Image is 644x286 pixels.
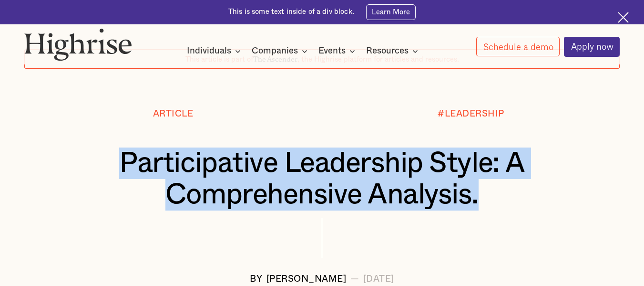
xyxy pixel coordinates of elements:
[564,37,620,57] a: Apply now
[252,45,310,57] div: Companies
[318,45,358,57] div: Events
[363,275,394,285] div: [DATE]
[187,45,244,57] div: Individuals
[366,45,421,57] div: Resources
[153,109,194,119] div: Article
[24,28,132,61] img: Highrise logo
[318,45,346,57] div: Events
[49,148,595,211] h1: Participative Leadership Style: A Comprehensive Analysis.
[366,4,416,20] a: Learn More
[350,275,359,285] div: —
[252,45,298,57] div: Companies
[618,12,629,23] img: Cross icon
[438,109,504,119] div: #LEADERSHIP
[250,275,262,285] div: BY
[476,37,560,56] a: Schedule a demo
[187,45,231,57] div: Individuals
[266,275,347,285] div: [PERSON_NAME]
[228,7,354,17] div: This is some text inside of a div block.
[366,45,409,57] div: Resources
